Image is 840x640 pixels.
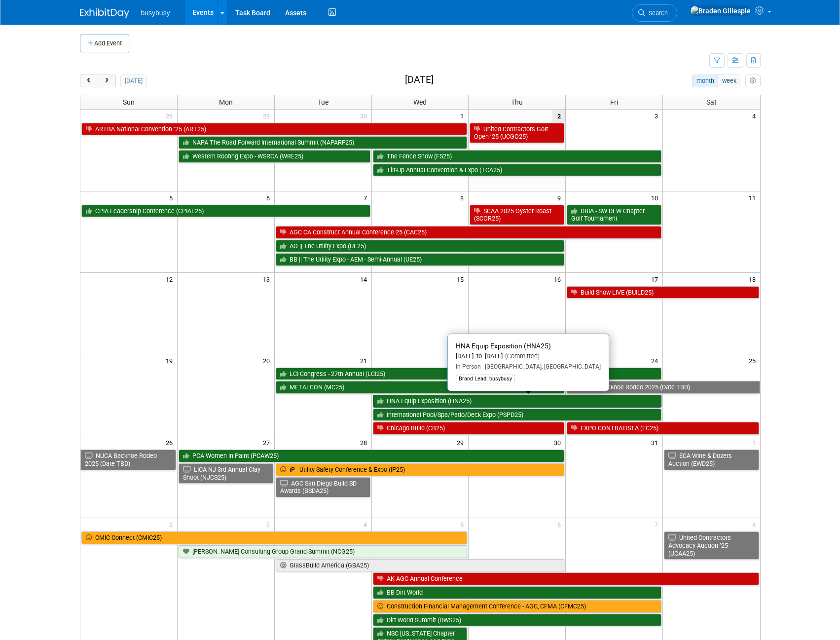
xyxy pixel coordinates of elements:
[262,273,274,285] span: 13
[276,253,565,266] a: BB || The Utility Expo - AEM - Semi-Annual (UE25)
[456,375,515,383] div: Brand Lead: busybusy
[567,381,760,394] a: NUCA Backhoe Rodeo 2025 (Date TBD)
[456,363,481,370] span: In-Person
[165,436,177,449] span: 26
[632,4,677,22] a: Search
[262,354,274,367] span: 20
[165,354,177,367] span: 19
[80,35,129,52] button: Add Event
[363,518,371,530] span: 4
[81,123,468,136] a: ARTBA National Convention ’25 (ART25)
[373,409,662,421] a: International Pool/Spa/Patio/Deck Expo (PSPD25)
[318,98,329,106] span: Tue
[650,436,662,449] span: 31
[179,545,468,558] a: [PERSON_NAME] Consulting Group Grand Summit (NCG25)
[690,5,751,16] img: Braden Gillespie
[456,273,468,285] span: 15
[751,110,760,122] span: 4
[373,395,662,408] a: HNA Equip Exposition (HNA25)
[413,98,427,106] span: Wed
[654,518,662,530] span: 7
[650,354,662,367] span: 24
[373,586,662,599] a: BB Dirt World
[567,422,759,435] a: EXPO CONTRATISTA (EC25)
[179,150,370,163] a: Western Roofing Expo - WSRCA (WRE25)
[165,273,177,285] span: 12
[456,436,468,449] span: 29
[456,352,601,361] div: [DATE] to [DATE]
[645,9,668,17] span: Search
[373,422,565,435] a: Chicago Build (CB25)
[262,436,274,449] span: 27
[748,191,760,204] span: 11
[81,205,370,218] a: CPIA Leadership Conference (CPIAL25)
[120,75,146,87] button: [DATE]
[80,450,176,470] a: NUCA Backhoe Rodeo 2025 (Date TBD)
[751,436,760,449] span: 1
[141,9,170,17] span: busybusy
[373,614,662,627] a: Dirt World Summit (DWS25)
[262,110,274,122] span: 29
[654,110,662,122] span: 3
[748,354,760,367] span: 25
[567,286,759,299] a: Build Show LIVE (BUILD25)
[556,518,565,530] span: 6
[359,273,371,285] span: 14
[168,191,177,204] span: 5
[750,78,756,84] i: Personalize Calendar
[373,572,759,585] a: AK AGC Annual Conference
[650,191,662,204] span: 10
[359,436,371,449] span: 28
[219,98,233,106] span: Mon
[470,205,564,225] a: SCAA 2025 Oyster Roast (SCOR25)
[664,531,759,560] a: United Contractors Advocacy Auction ’25 (UCAA25)
[552,110,565,122] span: 2
[373,150,662,163] a: The Fence Show (FS25)
[276,463,565,476] a: iP - Utility Safety Conference & Expo (IP25)
[748,273,760,285] span: 18
[179,136,468,149] a: NAPA The Road Forward International Summit (NAPARF25)
[276,368,661,380] a: LCI Congress - 27th Annual (LCI25)
[276,477,370,497] a: AGC San Diego Build SD Awards (BSDA25)
[405,75,434,85] h2: [DATE]
[179,463,273,484] a: LICA NJ 3rd Annual Clay Shoot (NJCS25)
[745,75,760,87] button: myCustomButton
[459,110,468,122] span: 1
[511,98,523,106] span: Thu
[706,98,717,106] span: Sat
[373,600,662,613] a: Construction Financial Management Conference - AGC, CFMA (CFMC25)
[503,352,540,360] span: (Committed)
[718,75,740,87] button: week
[610,98,618,106] span: Fri
[123,98,135,106] span: Sun
[470,123,564,143] a: United Contractors Golf Open ’25 (UCGO25)
[165,110,177,122] span: 28
[692,75,718,87] button: month
[459,191,468,204] span: 8
[556,191,565,204] span: 9
[359,354,371,367] span: 21
[359,110,371,122] span: 30
[664,450,759,470] a: ECA Wine & Dozers Auction (EWD25)
[80,75,98,87] button: prev
[459,518,468,530] span: 5
[276,226,661,239] a: AGC CA Construct Annual Conference 25 (CAC25)
[80,8,129,18] img: ExhibitDay
[553,273,565,285] span: 16
[168,518,177,530] span: 2
[553,436,565,449] span: 30
[265,191,274,204] span: 6
[98,75,116,87] button: next
[276,559,565,572] a: GlassBuild America (GBA25)
[179,450,564,462] a: PCA Women in Paint (PCAW25)
[265,518,274,530] span: 3
[751,518,760,530] span: 8
[650,273,662,285] span: 17
[276,381,565,394] a: METALCON (MC25)
[567,205,661,225] a: DBIA - SW DFW Chapter Golf Tournament
[481,363,601,370] span: [GEOGRAPHIC_DATA], [GEOGRAPHIC_DATA]
[276,240,565,253] a: AO || The Utility Expo (UE25)
[363,191,371,204] span: 7
[373,164,662,177] a: Tilt-Up Annual Convention & Expo (TCA25)
[456,342,551,350] span: HNA Equip Exposition (HNA25)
